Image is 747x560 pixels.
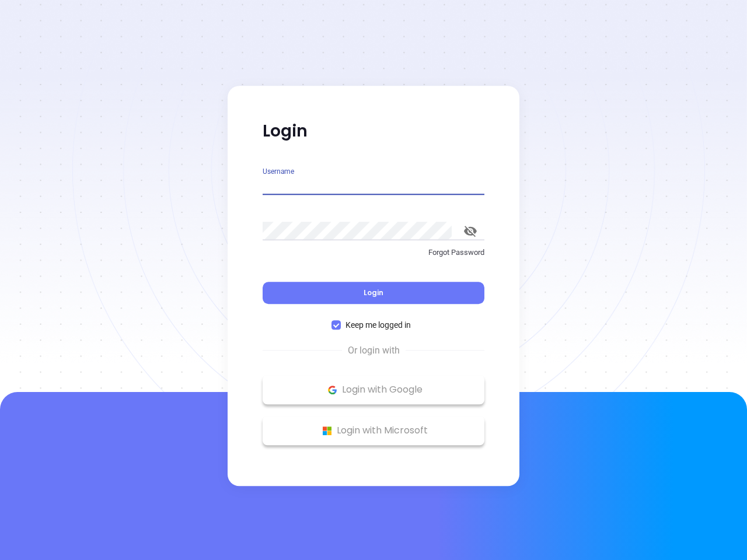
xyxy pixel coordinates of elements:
[263,247,484,268] a: Forgot Password
[263,416,484,445] button: Microsoft Logo Login with Microsoft
[263,282,484,304] button: Login
[263,247,484,258] p: Forgot Password
[263,375,484,404] button: Google Logo Login with Google
[364,288,383,297] span: Login
[456,217,484,245] button: toggle password visibility
[320,423,334,438] img: Microsoft Logo
[263,121,484,142] p: Login
[263,168,294,175] label: Username
[268,422,479,439] p: Login with Microsoft
[268,381,479,398] p: Login with Google
[342,344,406,358] span: Or login with
[341,318,416,331] span: Keep me logged in
[325,383,340,397] img: Google Logo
